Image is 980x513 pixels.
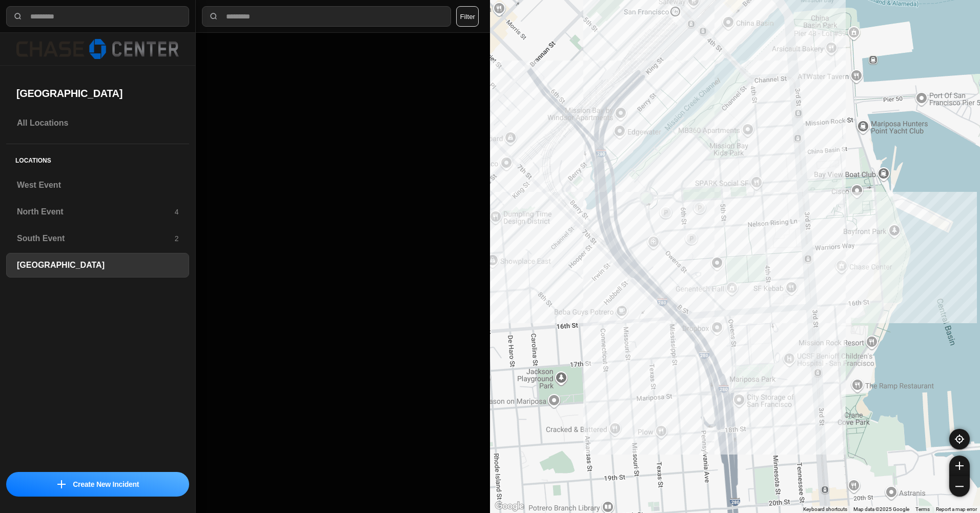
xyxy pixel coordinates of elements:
[456,6,479,27] button: Filter
[493,500,526,513] a: Open this area in Google Maps (opens a new window)
[955,435,964,444] img: recenter
[17,117,178,129] h3: All Locations
[6,111,189,135] a: All Locations
[493,500,526,513] img: Google
[853,506,909,512] span: Map data ©2025 Google
[175,207,179,217] p: 4
[949,476,970,497] button: zoom-out
[17,259,178,271] h3: [GEOGRAPHIC_DATA]
[803,506,847,513] button: Keyboard shortcuts
[915,506,930,512] a: Terms (opens in new tab)
[6,226,189,251] a: South Event2
[209,11,219,22] img: search
[17,179,178,191] h3: West Event
[73,479,139,489] p: Create New Incident
[16,86,179,101] h2: [GEOGRAPHIC_DATA]
[16,39,179,59] img: logo
[949,429,970,449] button: recenter
[936,506,977,512] a: Report a map error
[17,232,175,245] h3: South Event
[949,456,970,476] button: zoom-in
[13,11,23,22] img: search
[57,480,66,488] img: icon
[17,206,175,218] h3: North Event
[6,253,189,278] a: [GEOGRAPHIC_DATA]
[6,200,189,224] a: North Event4
[6,144,189,173] h5: Locations
[175,233,179,244] p: 2
[6,173,189,198] a: West Event
[955,462,964,470] img: zoom-in
[955,482,964,490] img: zoom-out
[6,472,189,497] button: iconCreate New Incident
